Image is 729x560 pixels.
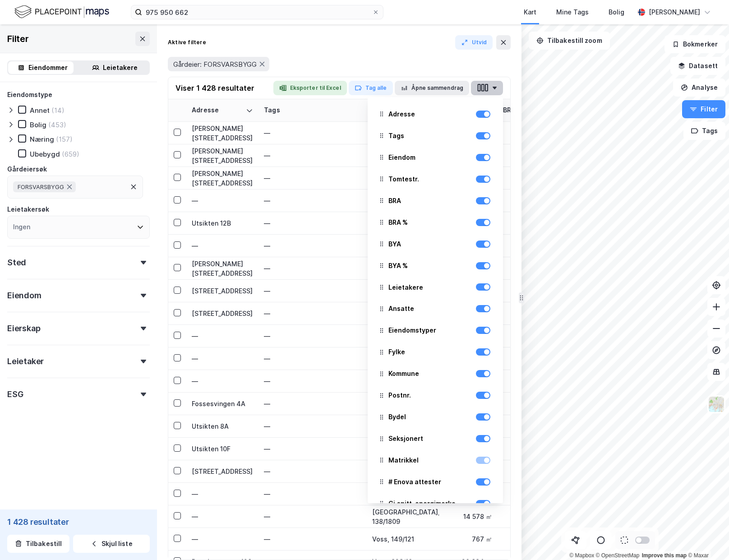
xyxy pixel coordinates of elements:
div: 0 ㎡ [503,489,555,499]
div: 58 ㎡ [503,196,555,205]
div: Voss, 149/121 [372,534,434,544]
div: Fossesvingen 4A [192,399,253,408]
div: Tags [388,130,404,141]
div: Seksjonert [388,433,423,444]
div: — [192,196,253,205]
div: BRA [388,195,401,206]
button: Datasett [670,57,725,75]
div: Ansatte [375,299,496,319]
div: — [192,376,253,386]
div: 576 ㎡ [503,331,555,341]
div: Aktive filtere [168,39,206,46]
div: — [264,464,361,479]
div: Postnr. [388,390,411,401]
input: Søk på adresse, matrikkel, gårdeiere, leietakere eller personer [142,5,372,19]
div: [PERSON_NAME] [649,7,700,18]
div: Tags [264,106,361,115]
div: Leietakersøk [7,204,49,215]
div: Leietakere [375,278,496,297]
div: Kommune [388,368,419,379]
div: Ansatte [388,303,414,314]
div: 14 578 ㎡ [444,512,492,521]
div: Annet [30,106,50,115]
div: — [264,216,361,231]
div: Adresse [192,106,242,115]
div: 767 ㎡ [444,534,492,544]
div: [STREET_ADDRESS] [192,286,253,296]
div: 0 ㎡ [503,218,555,228]
div: — [264,487,361,501]
div: Tags [375,126,496,146]
div: BYA [375,234,496,254]
div: [GEOGRAPHIC_DATA], 138/1809 [372,507,434,526]
div: — [264,329,361,343]
div: BRA [503,106,544,115]
div: BRA % [388,217,408,228]
a: Improve this map [642,552,687,559]
button: Tilbakestill zoom [529,32,610,50]
div: — [192,331,253,341]
div: — [264,306,361,321]
div: — [264,419,361,434]
button: Skjul liste [73,535,150,553]
div: — [192,241,253,250]
div: Tomtestr. [388,174,419,185]
div: Postnr. [375,385,496,405]
div: 157 ㎡ [503,128,555,138]
div: Bolig [609,7,624,18]
div: BRA % [375,213,496,232]
div: Eiendom [375,148,496,167]
div: Mine Tags [556,7,589,18]
div: Adresse [388,109,415,120]
div: Bolig [30,120,46,129]
div: — [192,489,253,499]
img: Z [708,396,725,413]
div: 40 ㎡ [503,444,555,454]
div: (14) [51,106,65,115]
div: # Enova attester [375,472,496,492]
span: Gårdeier: FORSVARSBYGG [173,60,257,69]
div: Eiendomstype [7,89,52,100]
div: Filter [7,32,29,46]
div: — [264,171,361,185]
div: Leietaker [7,356,44,367]
div: 0 ㎡ [503,534,555,544]
div: Ubebygd [30,150,60,158]
div: Eiendom [7,290,42,301]
div: 0 ㎡ [503,512,555,521]
div: — [264,374,361,389]
div: Bydel [388,412,406,422]
iframe: Chat Widget [684,517,729,560]
div: — [264,509,361,524]
div: — [264,532,361,546]
div: — [264,239,361,253]
div: ESG [7,389,23,400]
div: Eiendommer [28,62,68,73]
div: — [192,534,253,544]
div: — [264,284,361,298]
div: [STREET_ADDRESS] [192,467,253,476]
div: Sted [7,257,26,268]
div: [PERSON_NAME][STREET_ADDRESS] [192,146,253,165]
div: Fylke [388,347,405,357]
div: Ingen [13,222,30,232]
div: 157 ㎡ [503,151,555,160]
div: Matrikkel [375,450,496,470]
div: 213 ㎡ [503,264,555,273]
div: 678 ㎡ [503,309,555,318]
div: Leietakere [388,282,423,293]
div: (157) [56,135,73,143]
div: 137 ㎡ [503,286,555,296]
button: Åpne sammendrag [395,81,470,95]
button: Tags [683,122,725,140]
button: Tilbakestill [7,535,69,553]
button: Utvid [455,35,493,50]
div: — [192,512,253,521]
div: — [264,126,361,140]
div: — [264,442,361,456]
div: (659) [62,150,79,158]
div: Matrikkel [388,455,419,466]
button: Tag alle [349,81,393,95]
div: Leietakere [103,62,138,73]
